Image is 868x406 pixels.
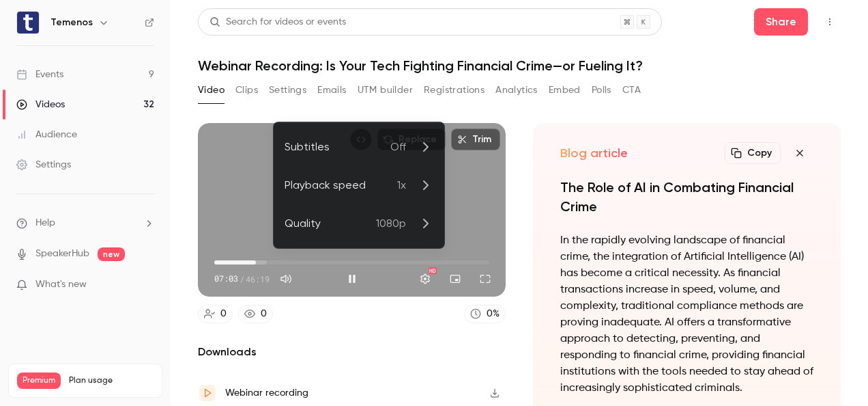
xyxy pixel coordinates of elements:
span: 1x [397,177,406,193]
span: Off [390,139,406,155]
div: Quality [285,215,376,232]
ul: Settings [274,122,444,248]
div: Playback speed [285,177,397,193]
span: 1080p [376,215,406,232]
div: Subtitles [285,139,390,155]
